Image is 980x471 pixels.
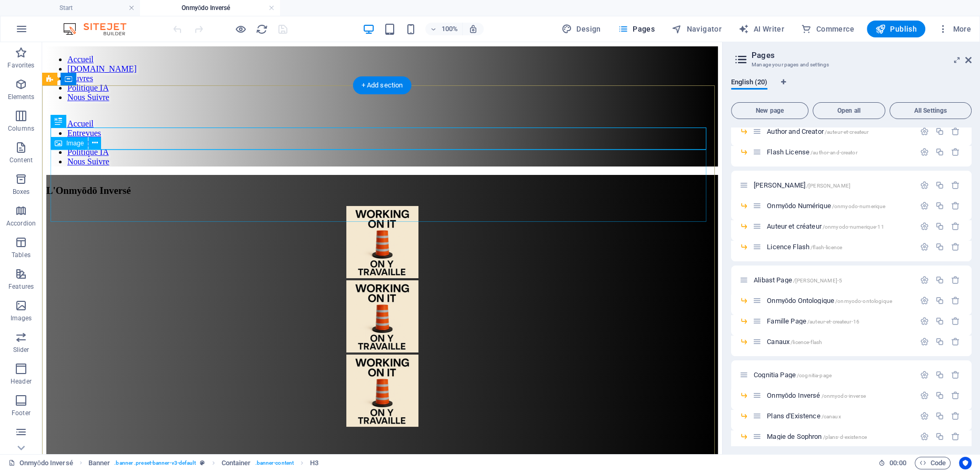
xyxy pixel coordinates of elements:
div: Onmyōdo Numérique/onmyodo-numerique [764,202,915,209]
div: Onmyōdo Ontologique/onmyodo-ontologique [764,297,915,304]
div: Remove [951,127,960,136]
p: Slider [13,346,29,354]
span: AI Writer [738,24,784,34]
p: Footer [12,409,31,417]
div: Author and Creator/auteur-et-createur [764,128,915,135]
button: All Settings [889,102,972,119]
div: Settings [920,391,929,400]
span: /plans-d-existence [823,434,867,440]
span: New page [736,107,804,114]
a: Click to cancel selection. Double-click to open Pages [8,457,73,469]
span: Onmyōdo Inversé [767,391,866,399]
button: Design [557,21,605,37]
h6: 100% [441,23,458,35]
div: Canaux/licence-flash [764,338,915,345]
span: English (20) [731,76,767,91]
span: Commerce [801,24,854,34]
span: /[PERSON_NAME]-5 [793,278,842,283]
div: Duplicate [935,296,944,305]
button: Code [915,457,951,469]
div: Remove [951,337,960,346]
nav: breadcrumb [88,457,318,469]
p: Elements [8,93,35,101]
div: Duplicate [935,337,944,346]
div: Settings [920,222,929,231]
div: Remove [951,148,960,156]
span: 00 00 [889,457,906,469]
div: Design (Ctrl+Alt+Y) [557,21,605,37]
div: Flash License/author-and-creator [764,149,915,155]
div: Plans d'Existence/canaux [764,413,915,419]
button: Open all [813,102,885,119]
span: Click to open page [767,127,868,135]
div: Famille Page/auteur-et-createur-16 [764,318,915,325]
span: . banner .preset-banner-v3-default [114,457,196,469]
span: Cognitia Page [754,371,832,379]
div: Duplicate [935,411,944,420]
span: Navigator [672,24,722,34]
span: /licence-flash [791,339,822,345]
span: Click to select. Double-click to edit [310,457,318,469]
span: Click to open page [767,243,842,251]
span: Click to open page [767,148,857,156]
span: Click to open page [754,276,842,284]
span: Click to open page [754,181,851,189]
p: Boxes [13,188,30,196]
div: Auteur et créateur/onmyodo-numerique-11 [764,223,915,230]
div: Duplicate [935,391,944,400]
span: /auteur-et-createur-16 [807,319,859,325]
div: Remove [951,296,960,305]
span: /cognitia-page [797,372,832,378]
div: Duplicate [935,317,944,326]
span: Pages [618,24,655,34]
button: Commerce [797,21,858,37]
div: Settings [920,181,929,190]
div: Settings [920,127,929,136]
i: This element is a customizable preset [200,460,205,466]
span: Click to open page [767,433,867,440]
div: Settings [920,370,929,379]
button: More [934,21,975,37]
i: On resize automatically adjust zoom level to fit chosen device. [468,24,478,34]
img: Editor Logo [61,23,139,35]
span: Click to open page [767,202,885,210]
div: Magie de Sophron/plans-d-existence [764,433,915,440]
span: /onmyodo-numerique-11 [823,224,884,230]
span: Click to open page [767,317,859,325]
h2: Pages [752,51,972,60]
div: Duplicate [935,276,944,284]
div: Remove [951,242,960,251]
button: AI Writer [734,21,788,37]
div: Remove [951,391,960,400]
button: Usercentrics [959,457,972,469]
div: Licence Flash/flash-licence [764,243,915,250]
div: Duplicate [935,222,944,231]
button: Publish [867,21,925,37]
span: /auteur-et-createur [825,129,869,135]
span: /canaux [822,414,841,419]
i: Reload page [256,23,268,35]
span: Design [562,24,601,34]
div: Remove [951,181,960,190]
div: Remove [951,411,960,420]
div: Remove [951,201,960,210]
button: Click here to leave preview mode and continue editing [234,23,247,35]
span: Open all [817,107,881,114]
div: Duplicate [935,201,944,210]
div: Duplicate [935,242,944,251]
div: Duplicate [935,127,944,136]
div: [PERSON_NAME]/[PERSON_NAME] [751,182,915,189]
div: Settings [920,296,929,305]
span: /onmyodo-numerique [832,203,886,209]
div: Onmyōdo Inversé/onmyodo-inverse [764,392,915,399]
div: Remove [951,370,960,379]
h6: Session time [878,457,906,469]
button: Navigator [667,21,726,37]
button: reload [255,23,268,35]
span: Click to select. Double-click to edit [88,457,111,469]
span: Publish [875,24,917,34]
p: Forms [12,440,31,449]
div: Alibast Page/[PERSON_NAME]-5 [751,277,915,283]
div: Settings [920,432,929,441]
span: Click to open page [767,338,822,346]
